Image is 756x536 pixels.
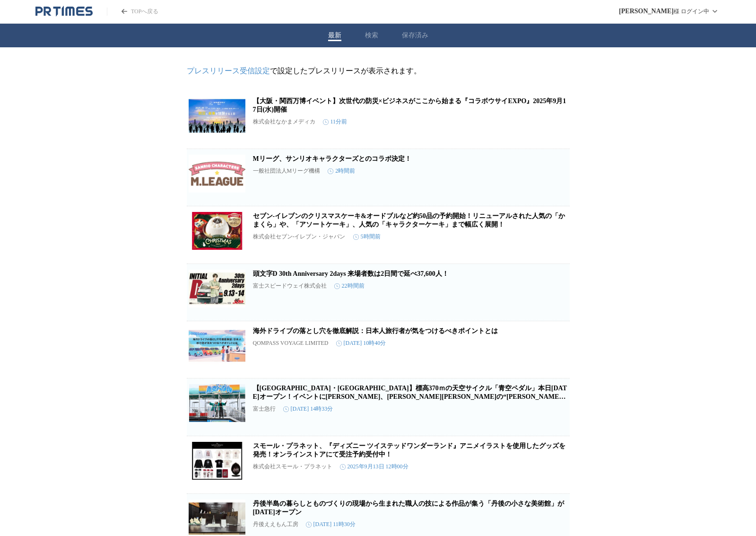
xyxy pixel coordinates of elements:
img: スモール・プラネット、『ディズニー ツイステッドワンダーランド』アニメイラストを使用したグッズを発売！オンラインストアにて受注予約受付中！ [189,442,245,480]
img: 【神奈川県・さがみ湖MORI MORI】標高370ｍの天空サイクル「青空ペダル」本日9月13日(土)オープン！イベントに高尾颯斗さん、高尾楓弥さんの“高尾兄弟”が登場 [189,384,245,422]
button: 最新 [328,31,341,40]
img: 海外ドライブの落とし穴を徹底解説：日本人旅行者が気をつけるべきポイントとは [189,327,245,365]
time: 5時間前 [353,233,381,241]
p: 一般社団法人Mリーグ機構 [253,167,321,175]
a: 丹後半島の暮らしとものづくりの現場から生まれた職人の技による作品が集う「丹後の小さな美術館」が[DATE]オープン [253,500,564,516]
p: 株式会社なかまメディカ [253,118,315,126]
img: Mリーグ、サンリオキャラクターズとのコラボ決定！ [189,155,245,193]
p: 株式会社スモール・プラネット [253,463,332,471]
a: 【[GEOGRAPHIC_DATA]・[GEOGRAPHIC_DATA]】標高370ｍの天空サイクル「青空ペダル」本日[DATE]オープン！イベントに[PERSON_NAME]、[PERSON_... [253,385,567,409]
img: 頭文字D 30th Anniversary 2days 来場者数は2日間で延べ37,600人！ [189,270,245,308]
a: 【大阪・関西万博イベント】次世代の防災×ビジネスがここから始まる『コラボウサイEXPO』2025年9月17日(水)開催 [253,97,566,113]
button: 検索 [365,31,378,40]
time: [DATE] 14時33分 [283,405,333,413]
time: [DATE] 10時40分 [336,339,386,347]
a: PR TIMESのトップページはこちら [35,6,93,17]
a: Mリーグ、サンリオキャラクターズとのコラボ決定！ [253,155,411,162]
a: 海外ドライブの落とし穴を徹底解説：日本人旅行者が気をつけるべきポイントとは [253,327,498,334]
span: [PERSON_NAME] [619,8,674,15]
button: 保存済み [402,31,428,40]
time: 11分前 [323,118,348,126]
a: 頭文字D 30th Anniversary 2days 来場者数は2日間で延べ37,600人！ [253,270,449,277]
p: 富士スピードウェイ株式会社 [253,282,327,290]
p: 富士急行 [253,405,276,413]
img: セブン‐イレブンのクリスマスケーキ&オードブルなど約50品の予約開始！リニューアルされた人気の「かまくら」や、「アソートケーキ」、人気の「キャラクターケーキ」まで幅広く展開！ [189,212,245,250]
time: 2時間前 [328,167,355,175]
time: 22時間前 [334,282,365,290]
p: で設定したプレスリリースが表示されます。 [187,66,570,76]
time: [DATE] 11時30分 [306,520,356,528]
p: QOMPASS VOYAGE LIMITED [253,340,329,347]
p: 株式会社セブン‐イレブン・ジャパン [253,233,346,241]
a: スモール・プラネット、『ディズニー ツイステッドワンダーランド』アニメイラストを使用したグッズを発売！オンラインストアにて受注予約受付中！ [253,442,566,458]
img: 【大阪・関西万博イベント】次世代の防災×ビジネスがここから始まる『コラボウサイEXPO』2025年9月17日(水)開催 [189,97,245,135]
a: セブン‐イレブンのクリスマスケーキ&オードブルなど約50品の予約開始！リニューアルされた人気の「かまくら」や、「アソートケーキ」、人気の「キャラクターケーキ」まで幅広く展開！ [253,212,565,228]
time: 2025年9月13日 12時00分 [340,463,408,471]
p: 丹後ええもん工房 [253,520,298,528]
a: プレスリリース受信設定 [187,67,270,75]
a: PR TIMESのトップページはこちら [107,8,158,16]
